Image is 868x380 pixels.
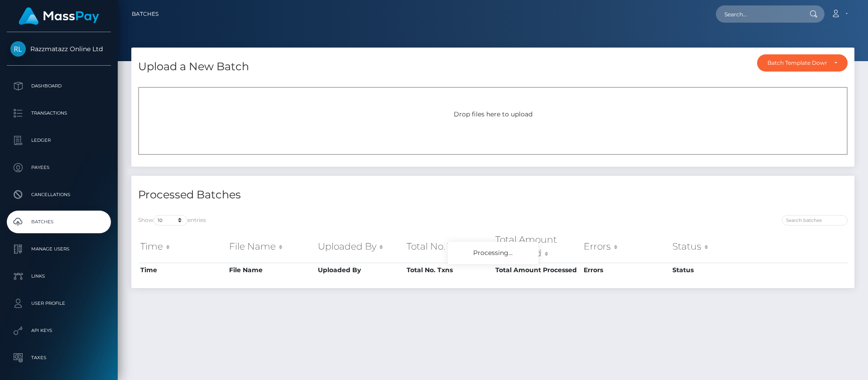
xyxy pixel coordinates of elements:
[767,59,827,67] div: Batch Template Download
[138,263,227,277] th: Time
[7,75,111,97] a: Dashboard
[138,215,206,226] label: Show entries
[581,263,670,277] th: Errors
[7,102,111,125] a: Transactions
[227,231,316,263] th: File Name
[10,41,26,57] img: Razzmatazz Online Ltd
[493,263,582,277] th: Total Amount Processed
[7,211,111,233] a: Batches
[782,215,848,226] input: Search batches
[10,297,107,310] p: User Profile
[7,183,111,206] a: Cancellations
[10,161,107,174] p: Payees
[10,324,107,337] p: API Keys
[670,231,759,263] th: Status
[10,134,107,147] p: Ledger
[404,263,493,277] th: Total No. Txns
[132,5,158,24] a: Batches
[581,231,670,263] th: Errors
[316,263,404,277] th: Uploaded By
[227,263,316,277] th: File Name
[716,5,801,23] input: Search...
[10,351,107,365] p: Taxes
[7,156,111,179] a: Payees
[670,263,759,277] th: Status
[7,346,111,369] a: Taxes
[493,231,582,263] th: Total Amount Processed
[7,129,111,152] a: Ledger
[153,215,187,226] select: Showentries
[10,188,107,202] p: Cancellations
[7,45,111,53] span: Razzmatazz Online Ltd
[7,265,111,288] a: Links
[10,79,107,93] p: Dashboard
[454,110,532,118] span: Drop files here to upload
[448,242,538,264] div: Processing...
[138,187,486,203] h4: Processed Batches
[10,269,107,283] p: Links
[138,59,249,75] h4: Upload a New Batch
[316,231,404,263] th: Uploaded By
[404,231,493,263] th: Total No. Txns
[7,238,111,260] a: Manage Users
[757,54,848,72] button: Batch Template Download
[7,292,111,315] a: User Profile
[138,231,227,263] th: Time
[10,242,107,256] p: Manage Users
[7,319,111,342] a: API Keys
[10,215,107,229] p: Batches
[19,7,99,25] img: MassPay Logo
[10,106,107,120] p: Transactions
